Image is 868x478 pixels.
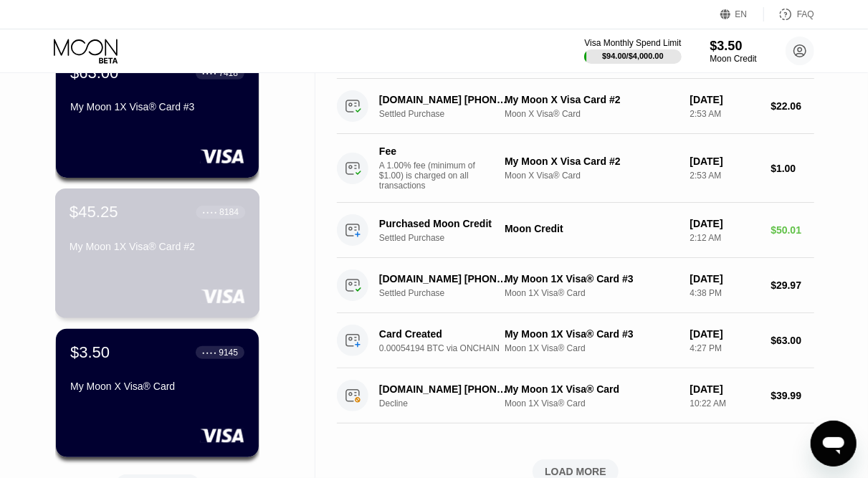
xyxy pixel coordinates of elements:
div: Settled Purchase [379,233,520,243]
div: My Moon X Visa Card #2 [505,94,678,105]
div: 2:53 AM [690,171,759,181]
div: FeeA 1.00% fee (minimum of $1.00) is charged on all transactionsMy Moon X Visa Card #2Moon X Visa... [337,134,814,203]
div: Purchased Moon CreditSettled PurchaseMoon Credit[DATE]2:12 AM$50.01 [337,203,814,258]
div: Fee [379,145,480,157]
div: [DATE] [690,273,759,285]
div: [DOMAIN_NAME] [PHONE_NUMBER] USSettled PurchaseMy Moon 1X Visa® Card #3Moon 1X Visa® Card[DATE]4:... [337,258,814,313]
div: A 1.00% fee (minimum of $1.00) is charged on all transactions [379,161,487,191]
div: 8184 [219,207,239,217]
div: My Moon 1X Visa® Card #3 [505,273,678,285]
div: [DOMAIN_NAME] [PHONE_NUMBER] [PHONE_NUMBER] USDeclineMy Moon 1X Visa® CardMoon 1X Visa® Card[DATE... [337,368,814,424]
div: [DOMAIN_NAME] [PHONE_NUMBER] [PHONE_NUMBER] US [379,383,510,395]
div: Moon Credit [505,223,678,234]
div: $1.00 [771,163,814,174]
div: 4:27 PM [690,343,759,353]
div: Moon 1X Visa® Card [505,398,678,408]
div: [DOMAIN_NAME] [PHONE_NUMBER] USSettled PurchaseMy Moon X Visa Card #2Moon X Visa® Card[DATE]2:53 ... [337,79,814,134]
div: FAQ [797,9,814,19]
div: $3.50 [710,39,757,54]
div: 4:38 PM [690,288,759,298]
div: [DOMAIN_NAME] [PHONE_NUMBER] US [379,273,510,285]
div: My Moon 1X Visa® Card [505,383,678,395]
div: ● ● ● ● [202,71,216,75]
div: [DATE] [690,94,759,105]
div: 9145 [219,348,238,358]
div: $63.00 [70,64,118,82]
div: Decline [379,398,520,408]
div: $63.00● ● ● ●7418My Moon 1X Visa® Card #3 [56,49,259,178]
div: Settled Purchase [379,288,520,298]
div: My Moon X Visa Card #2 [505,156,678,167]
div: $63.00 [771,335,814,346]
div: EN [720,7,764,21]
div: FAQ [764,7,814,21]
div: 0.00054194 BTC via ONCHAIN [379,343,520,353]
div: $45.25● ● ● ●8184My Moon 1X Visa® Card #2 [56,189,259,317]
div: Moon 1X Visa® Card [505,343,678,353]
div: Visa Monthly Spend Limit [584,38,681,48]
div: $39.99 [771,390,814,401]
div: Moon 1X Visa® Card [505,288,678,298]
div: Moon Credit [710,54,757,64]
div: [DOMAIN_NAME] [PHONE_NUMBER] US [379,94,510,105]
div: Visa Monthly Spend Limit$94.00/$4,000.00 [584,38,681,64]
div: [DATE] [690,156,759,167]
div: Moon X Visa® Card [505,109,678,119]
div: $3.50 [70,343,110,362]
div: My Moon 1X Visa® Card #2 [70,241,245,252]
div: [DATE] [690,383,759,395]
div: [DATE] [690,218,759,229]
div: Settled Purchase [379,109,520,119]
div: Purchased Moon Credit [379,218,510,229]
div: 2:53 AM [690,109,759,119]
div: 2:12 AM [690,233,759,243]
div: $29.97 [771,279,814,291]
div: ● ● ● ● [203,210,217,214]
iframe: Button to launch messaging window [811,421,857,467]
div: $45.25 [70,203,118,221]
div: Card Created0.00054194 BTC via ONCHAINMy Moon 1X Visa® Card #3Moon 1X Visa® Card[DATE]4:27 PM$63.00 [337,313,814,368]
div: ● ● ● ● [202,350,216,355]
div: My Moon 1X Visa® Card #3 [70,101,244,113]
div: $3.50● ● ● ●9145My Moon X Visa® Card [56,329,259,457]
div: 7418 [219,68,238,78]
div: [DATE] [690,328,759,340]
div: LOAD MORE [545,465,606,478]
div: $50.01 [771,224,814,236]
div: Moon X Visa® Card [505,171,678,181]
div: EN [735,9,748,19]
div: $3.50Moon Credit [710,39,757,64]
div: 10:22 AM [690,398,759,408]
div: $94.00 / $4,000.00 [602,52,664,60]
div: Card Created [379,328,510,340]
div: My Moon 1X Visa® Card #3 [505,328,678,340]
div: $22.06 [771,100,814,112]
div: My Moon X Visa® Card [70,381,244,392]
